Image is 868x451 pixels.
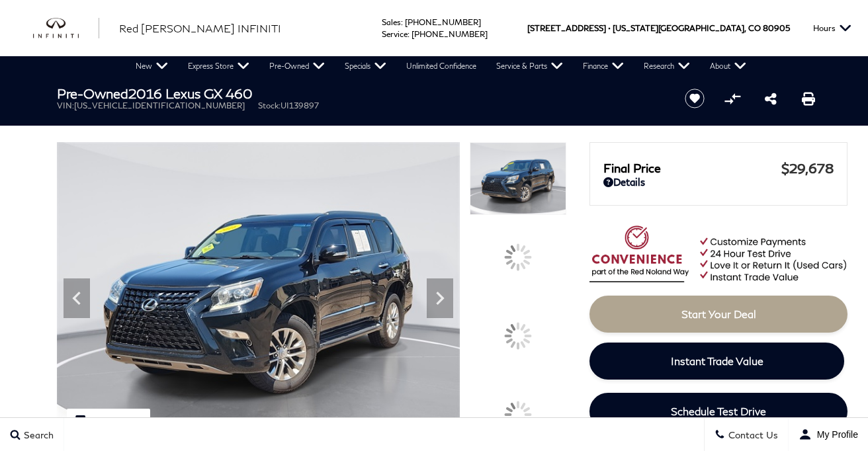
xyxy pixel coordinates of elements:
a: Red [PERSON_NAME] INFINITI [119,20,281,36]
button: user-profile-menu [789,418,868,451]
span: Schedule Test Drive [671,405,766,417]
button: Compare vehicle [722,89,742,108]
img: INFINITI [33,18,99,39]
span: : [401,17,403,27]
span: Red [PERSON_NAME] INFINITI [119,22,281,34]
a: New [126,56,178,76]
span: Final Price [603,161,781,175]
span: Stock: [258,101,281,110]
nav: Main Navigation [126,56,756,76]
span: Service [382,29,408,39]
span: My Profile [812,429,858,440]
span: Start Your Deal [681,307,756,320]
a: Pre-Owned [259,56,335,76]
img: Used 2016 Black Onyx Lexus 460 image 1 [57,142,460,444]
span: $29,678 [781,160,834,176]
a: Share this Pre-Owned 2016 Lexus GX 460 [765,91,777,106]
span: [US_VEHICLE_IDENTIFICATION_NUMBER] [74,101,245,110]
a: Unlimited Confidence [396,56,486,76]
a: Specials [335,56,396,76]
a: Print this Pre-Owned 2016 Lexus GX 460 [802,91,815,106]
span: VIN: [57,101,74,110]
span: Contact Us [725,429,778,440]
span: Sales [382,17,401,27]
a: Details [603,176,834,188]
a: Instant Trade Value [589,343,844,380]
span: UI139897 [281,101,319,110]
a: Service & Parts [486,56,573,76]
span: : [408,29,410,39]
a: Research [634,56,700,76]
a: [STREET_ADDRESS] • [US_STATE][GEOGRAPHIC_DATA], CO 80905 [527,23,790,33]
img: Used 2016 Black Onyx Lexus 460 image 1 [470,142,566,215]
a: About [700,56,756,76]
strong: Pre-Owned [57,85,128,101]
a: Express Store [178,56,259,76]
a: Start Your Deal [589,296,847,333]
h1: 2016 Lexus GX 460 [57,86,662,101]
a: [PHONE_NUMBER] [405,17,481,27]
button: Save vehicle [680,88,709,109]
a: [PHONE_NUMBER] [412,29,488,39]
span: Search [21,429,54,440]
span: Instant Trade Value [671,354,763,367]
a: infiniti [33,18,99,39]
a: Schedule Test Drive [589,393,847,430]
a: Finance [573,56,634,76]
div: (28) Photos [67,409,150,434]
a: Final Price $29,678 [603,160,834,176]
